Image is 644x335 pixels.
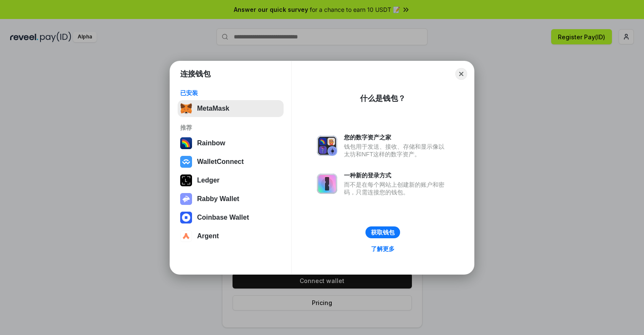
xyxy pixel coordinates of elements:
button: Argent [178,228,284,245]
div: 推荐 [180,124,281,131]
div: 了解更多 [371,245,395,253]
img: svg+xml,%3Csvg%20fill%3D%22none%22%20height%3D%2233%22%20viewBox%3D%220%200%2035%2033%22%20width%... [180,103,192,114]
button: Rabby Wallet [178,191,284,207]
div: 已安装 [180,89,281,97]
div: MetaMask [197,105,229,112]
div: 您的数字资产之家 [344,133,449,141]
img: svg+xml,%3Csvg%20xmlns%3D%22http%3A%2F%2Fwww.w3.org%2F2000%2Fsvg%22%20width%3D%2228%22%20height%3... [180,174,192,186]
img: svg+xml,%3Csvg%20xmlns%3D%22http%3A%2F%2Fwww.w3.org%2F2000%2Fsvg%22%20fill%3D%22none%22%20viewBox... [317,136,337,156]
img: svg+xml,%3Csvg%20width%3D%2228%22%20height%3D%2228%22%20viewBox%3D%220%200%2028%2028%22%20fill%3D... [180,230,192,242]
div: 钱包用于发送、接收、存储和显示像以太坊和NFT这样的数字资产。 [344,143,449,158]
button: Rainbow [178,135,284,152]
button: Ledger [178,172,284,189]
img: svg+xml,%3Csvg%20xmlns%3D%22http%3A%2F%2Fwww.w3.org%2F2000%2Fsvg%22%20fill%3D%22none%22%20viewBox... [317,174,337,194]
div: Rabby Wallet [197,195,239,203]
div: Ledger [197,177,219,184]
button: Coinbase Wallet [178,209,284,226]
button: Close [455,68,467,80]
img: svg+xml,%3Csvg%20width%3D%2228%22%20height%3D%2228%22%20viewBox%3D%220%200%2028%2028%22%20fill%3D... [180,212,192,223]
button: 获取钱包 [365,226,400,238]
button: WalletConnect [178,153,284,170]
img: svg+xml,%3Csvg%20xmlns%3D%22http%3A%2F%2Fwww.w3.org%2F2000%2Fsvg%22%20fill%3D%22none%22%20viewBox... [180,193,192,205]
a: 了解更多 [366,243,400,254]
div: WalletConnect [197,158,244,166]
h1: 连接钱包 [180,69,211,79]
div: 一种新的登录方式 [344,172,449,179]
div: Coinbase Wallet [197,214,249,221]
div: 什么是钱包？ [360,93,406,103]
div: Argent [197,232,219,240]
div: Rainbow [197,139,225,147]
button: MetaMask [178,100,284,117]
div: 获取钱包 [371,229,395,236]
div: 而不是在每个网站上创建新的账户和密码，只需连接您的钱包。 [344,181,449,196]
img: svg+xml,%3Csvg%20width%3D%22120%22%20height%3D%22120%22%20viewBox%3D%220%200%20120%20120%22%20fil... [180,137,192,149]
img: svg+xml,%3Csvg%20width%3D%2228%22%20height%3D%2228%22%20viewBox%3D%220%200%2028%2028%22%20fill%3D... [180,156,192,168]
